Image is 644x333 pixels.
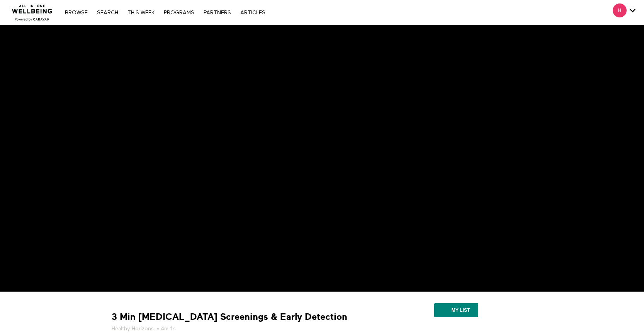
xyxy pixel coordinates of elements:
a: Search [93,10,122,15]
a: ARTICLES [236,10,269,15]
a: Healthy Horizons [112,325,154,333]
strong: 3 Min [MEDICAL_DATA] Screenings & Early Detection [112,311,347,323]
a: Browse [61,10,92,15]
a: THIS WEEK [124,10,158,15]
nav: Primary [61,9,269,16]
h5: • 4m 1s [112,325,370,333]
button: My list [434,303,478,317]
a: PARTNERS [200,10,235,15]
a: PROGRAMS [160,10,198,15]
